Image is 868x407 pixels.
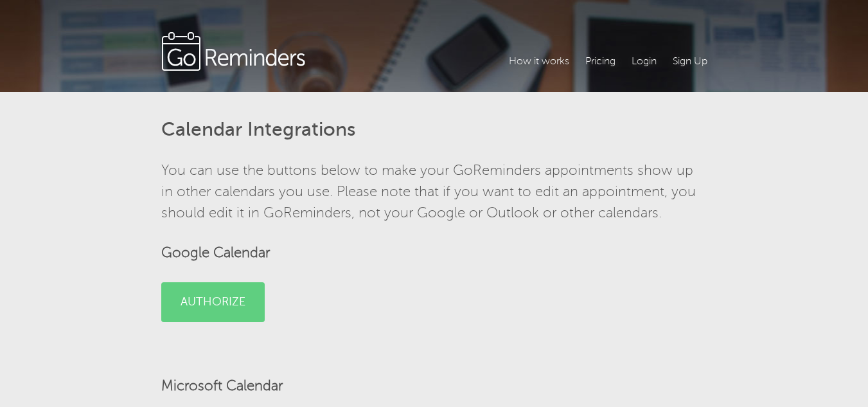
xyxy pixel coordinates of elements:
a: Pricing [585,53,616,69]
h4: Google Calendar [161,242,707,264]
a: Sign Up [673,53,707,69]
a: Authorize [161,282,265,322]
h3: Calendar Integrations [161,118,707,141]
a: How it works [509,53,569,69]
p: You can use the buttons below to make your GoReminders appointments show up in other calendars yo... [161,160,707,224]
a: Login [632,53,657,69]
h4: Microsoft Calendar [161,375,707,397]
